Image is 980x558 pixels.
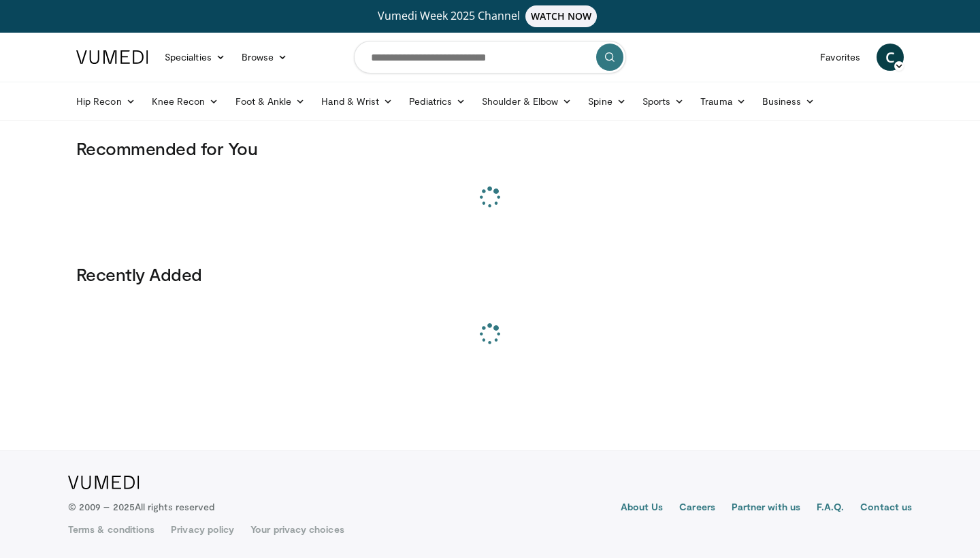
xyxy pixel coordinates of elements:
a: Trauma [692,88,754,115]
img: VuMedi Logo [76,50,148,64]
input: Search topics, interventions [354,41,626,73]
a: Knee Recon [144,88,227,115]
a: Shoulder & Elbow [474,88,580,115]
a: Hip Recon [68,88,144,115]
a: C [877,44,904,71]
a: Privacy policy [171,523,234,536]
a: Terms & conditions [68,523,154,536]
p: © 2009 – 2025 [68,500,214,514]
a: Business [754,88,823,115]
span: All rights reserved [135,501,214,512]
a: Favorites [812,44,868,71]
a: Spine [580,88,634,115]
a: Vumedi Week 2025 ChannelWATCH NOW [78,5,902,27]
a: Sports [634,88,693,115]
h3: Recommended for You [76,137,904,159]
span: WATCH NOW [525,5,598,27]
a: Pediatrics [401,88,474,115]
a: Foot & Ankle [227,88,314,115]
a: Partner with us [732,500,800,516]
a: Contact us [860,500,912,516]
a: Specialties [157,44,233,71]
img: VuMedi Logo [68,476,140,489]
a: F.A.Q. [817,500,844,516]
a: About Us [621,500,664,516]
a: Browse [233,44,296,71]
a: Your privacy choices [250,523,344,536]
h3: Recently Added [76,263,904,285]
a: Hand & Wrist [313,88,401,115]
a: Careers [679,500,715,516]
